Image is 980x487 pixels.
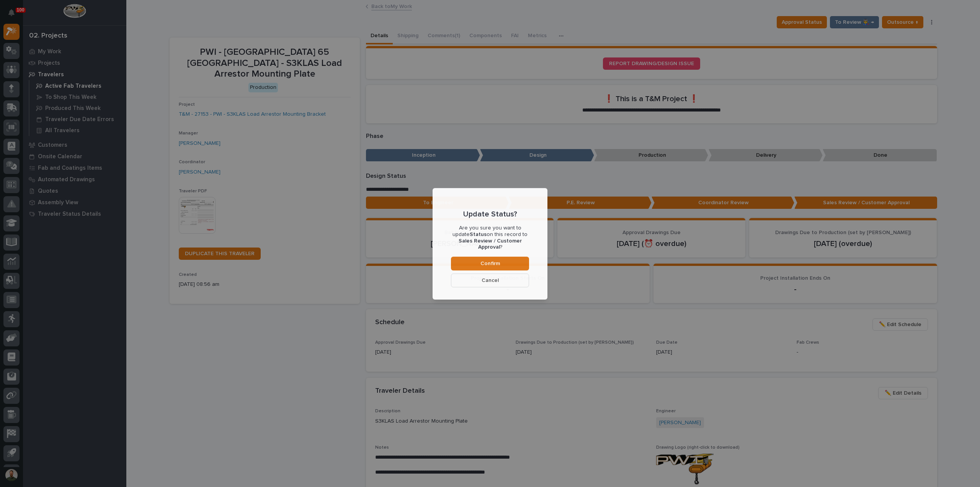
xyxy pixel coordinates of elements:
span: Confirm [480,260,500,267]
span: Cancel [482,277,499,284]
b: Sales Review / Customer Approval [459,238,522,250]
button: Cancel [451,274,529,287]
p: Are you sure you want to update on this record to ? [451,225,529,251]
button: Confirm [451,257,529,271]
b: Status [470,232,487,237]
p: Update Status? [463,210,517,219]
